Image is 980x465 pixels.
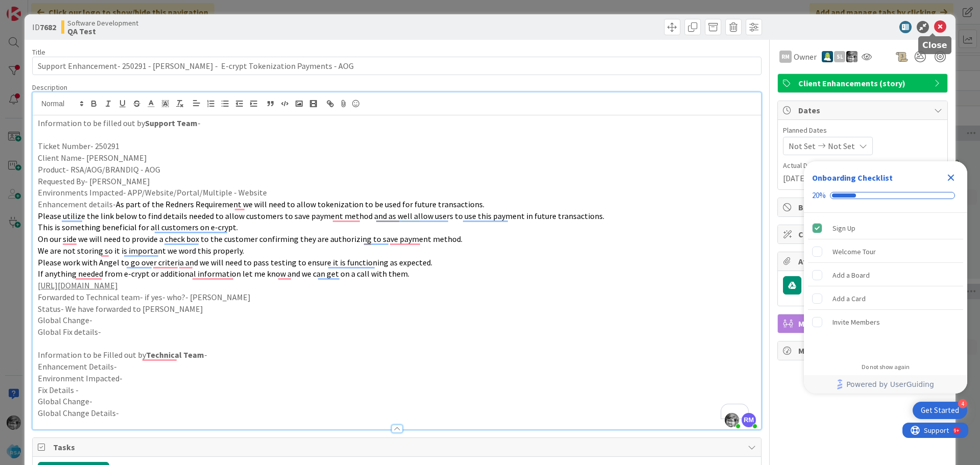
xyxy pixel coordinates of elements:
[38,314,756,326] p: Global Change-
[812,172,893,184] div: Onboarding Checklist
[38,199,756,210] p: Enhancement details-
[808,217,963,239] div: Sign Up is complete.
[804,213,967,356] div: Checklist items
[38,396,756,407] p: Global Change-
[32,83,67,92] span: Description
[742,413,756,427] span: RM
[38,211,604,221] span: Please utilize the link below to find details needed to allow customers to save payment method an...
[913,402,967,419] div: Open Get Started checklist, remaining modules: 4
[798,317,929,330] span: Mirrors
[789,140,816,152] span: Not Set
[32,21,56,33] span: ID
[783,160,942,171] span: Actual Dates
[38,152,756,164] p: Client Name- [PERSON_NAME]
[798,104,929,116] span: Dates
[779,51,792,63] div: RM
[725,413,739,427] img: 00gjZTNOhBlReilyG3fzU270uaIEsW16.jpg
[38,303,756,315] p: Status- We have forwarded to [PERSON_NAME]
[67,19,138,27] span: Software Development
[38,117,756,129] p: Information to be filled out by -
[808,311,963,333] div: Invite Members is incomplete.
[38,140,756,152] p: Ticket Number- 250291
[808,264,963,286] div: Add a Board is incomplete.
[808,240,963,263] div: Welcome Tour is incomplete.
[862,363,910,371] div: Do not show again
[804,161,967,394] div: Checklist Container
[832,269,870,281] div: Add a Board
[812,191,959,200] div: Checklist progress: 20%
[832,246,876,258] div: Welcome Tour
[834,51,845,62] div: SL
[798,255,929,267] span: Attachments
[38,326,756,338] p: Global Fix details-
[38,349,756,361] p: Information to be Filled out by -
[38,257,432,267] span: Please work with Angel to go over criteria and we will need to pass testing to ensure it is funct...
[812,191,826,200] div: 20%
[921,405,959,415] div: Get Started
[38,373,756,384] p: Environment Impacted-
[38,164,756,176] p: Product- RSA/AOG/BRANDIQ - AOG
[783,125,942,136] span: Planned Dates
[832,222,855,234] div: Sign Up
[794,51,817,63] span: Owner
[922,40,947,50] h5: Close
[832,292,866,305] div: Add a Card
[808,287,963,310] div: Add a Card is incomplete.
[33,115,761,429] div: To enrich screen reader interactions, please activate Accessibility in Grammarly extension settings
[116,199,484,209] span: As part of the Redners Requirement we will need to allow tokenization to be used for future trans...
[38,176,756,187] p: Requested By- [PERSON_NAME]
[943,169,959,186] div: Close Checklist
[52,4,57,12] div: 9+
[828,140,855,152] span: Not Set
[146,350,204,360] strong: Technical Team
[67,27,138,35] b: QA Test
[38,361,756,373] p: Enhancement Details-
[846,51,857,62] img: KS
[38,384,756,396] p: Fix Details -
[832,316,880,328] div: Invite Members
[798,345,929,357] span: Metrics
[38,246,244,256] span: We are not storing so it is important we word this properly.
[38,222,238,232] span: This is something beneficial for all customers on e-crypt.
[21,2,46,14] span: Support
[846,378,934,390] span: Powered by UserGuiding
[38,234,462,244] span: On our side we will need to provide a check box to the customer confirming they are authorizing t...
[798,77,929,89] span: Client Enhancements (story)
[804,375,967,394] div: Footer
[958,399,967,408] div: 4
[145,118,198,128] strong: Support Team
[38,268,409,279] span: If anything needed from e-crypt or additional information let me know and we can get on a call wi...
[32,47,45,57] label: Title
[32,57,762,75] input: type card name here...
[38,280,118,290] a: [URL][DOMAIN_NAME]
[38,187,756,199] p: Environments Impacted- APP/Website/Portal/Multiple - Website
[38,291,756,303] p: Forwarded to Technical team- if yes- who?- [PERSON_NAME]
[809,375,962,394] a: Powered by UserGuiding
[798,228,929,240] span: Custom Fields
[822,51,833,62] img: RD
[40,22,56,32] b: 7682
[783,172,807,184] span: [DATE]
[38,407,756,419] p: Global Change Details-
[53,441,743,453] span: Tasks
[798,201,929,213] span: Block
